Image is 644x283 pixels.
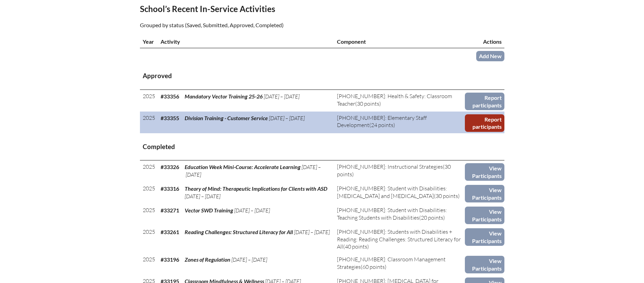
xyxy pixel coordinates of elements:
[143,72,502,80] h3: Approved
[140,112,158,133] td: 2025
[465,256,504,273] a: View Participants
[140,253,158,275] td: 2025
[185,207,233,213] span: Vector SWD Training
[337,163,443,170] span: [PHONE_NUMBER]: Instructional Strategies
[161,207,179,213] b: #33271
[161,164,179,170] b: #33326
[465,93,504,110] a: Report participants
[337,93,452,107] span: [PHONE_NUMBER]: Health & Safety: Classroom Teacher
[185,115,268,121] span: Division Training - Customer Service
[140,4,382,14] h2: School’s Recent In-Service Activities
[140,21,382,30] p: Grouped by status (Saved, Submitted, Approved, Completed)
[334,182,465,204] td: (30 points)
[337,207,447,221] span: [PHONE_NUMBER]: Student with Disabilities: Teaching Students with Disabilities
[140,204,158,226] td: 2025
[185,185,327,192] span: Theory of Mind: Therapeutic Implications for Clients with ASD
[264,93,299,100] span: [DATE] – [DATE]
[185,164,301,170] span: Education Week Mini-Course: Accelerate Learning
[334,35,465,48] th: Component
[334,226,465,253] td: (40 points)
[465,228,504,246] a: View Participants
[476,51,504,61] a: Add New
[334,90,465,112] td: (30 points)
[161,229,179,235] b: #33261
[269,115,305,122] span: [DATE] – [DATE]
[465,35,504,48] th: Actions
[185,193,220,200] span: [DATE] – [DATE]
[334,204,465,226] td: (20 points)
[337,256,446,270] span: [PHONE_NUMBER]: Classroom Management Strategies
[140,35,158,48] th: Year
[294,229,330,235] span: [DATE] – [DATE]
[140,90,158,112] td: 2025
[337,114,427,128] span: [PHONE_NUMBER]: Elementary Staff Development
[234,207,270,214] span: [DATE] – [DATE]
[161,185,179,192] b: #33316
[334,160,465,182] td: (30 points)
[185,229,293,235] span: Reading Challenges: Structured Literacy for All
[185,256,230,263] span: Zones of Regulation
[465,185,504,202] a: View Participants
[161,256,179,263] b: #33196
[140,182,158,204] td: 2025
[337,185,447,199] span: [PHONE_NUMBER]: Student with Disabilities: [MEDICAL_DATA] and [MEDICAL_DATA]
[231,256,267,263] span: [DATE] – [DATE]
[185,93,263,99] span: Mandatory Vector Training 25-26
[161,93,179,99] b: #33356
[185,164,321,178] span: [DATE] – [DATE]
[465,207,504,224] a: View Participants
[140,160,158,182] td: 2025
[158,35,335,48] th: Activity
[143,143,502,151] h3: Completed
[337,228,461,250] span: [PHONE_NUMBER]: Students with Disabilities + Reading: Reading Challenges: Structured Literacy for...
[465,163,504,181] a: View Participants
[334,253,465,275] td: (60 points)
[465,114,504,132] a: Report participants
[161,115,179,121] b: #33355
[334,112,465,133] td: (24 points)
[140,226,158,253] td: 2025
